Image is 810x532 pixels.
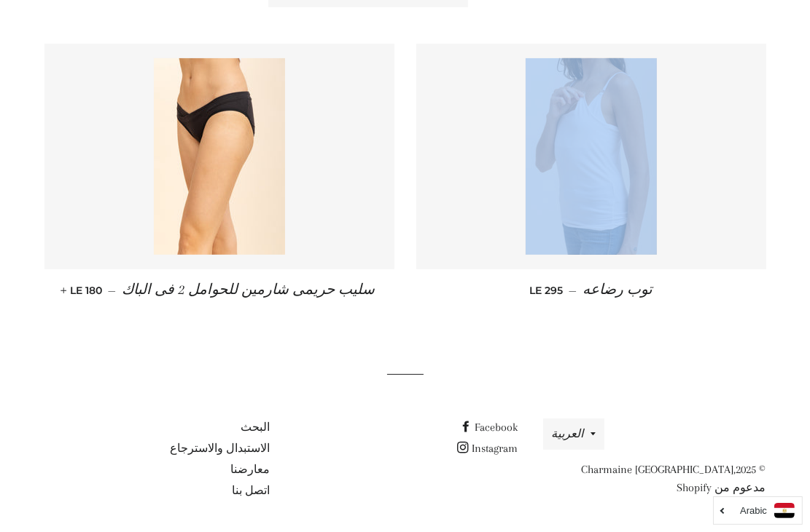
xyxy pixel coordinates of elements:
a: البحث [241,421,270,434]
a: سليب حريمى شارمين للحوامل 2 فى الباك — LE 180 [44,269,394,311]
span: توب رضاعه [583,282,653,298]
a: مدعوم من Shopify [677,481,766,494]
button: العربية [543,418,604,450]
a: معارضنا [230,463,270,476]
span: سليب حريمى شارمين للحوامل 2 فى الباك [122,282,375,298]
span: — [108,284,116,297]
a: اتصل بنا [232,484,270,497]
a: الاستبدال والاسترجاع [170,442,270,455]
a: Instagram [457,442,518,455]
a: Facebook [460,421,518,434]
span: LE 180 [63,284,102,297]
a: Charmaine [GEOGRAPHIC_DATA] [581,463,733,476]
span: — [569,284,577,297]
span: LE 295 [529,284,563,297]
i: Arabic [740,506,767,515]
a: Arabic [721,503,795,518]
p: © 2025, [540,461,766,497]
a: توب رضاعه — LE 295 [416,269,766,311]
